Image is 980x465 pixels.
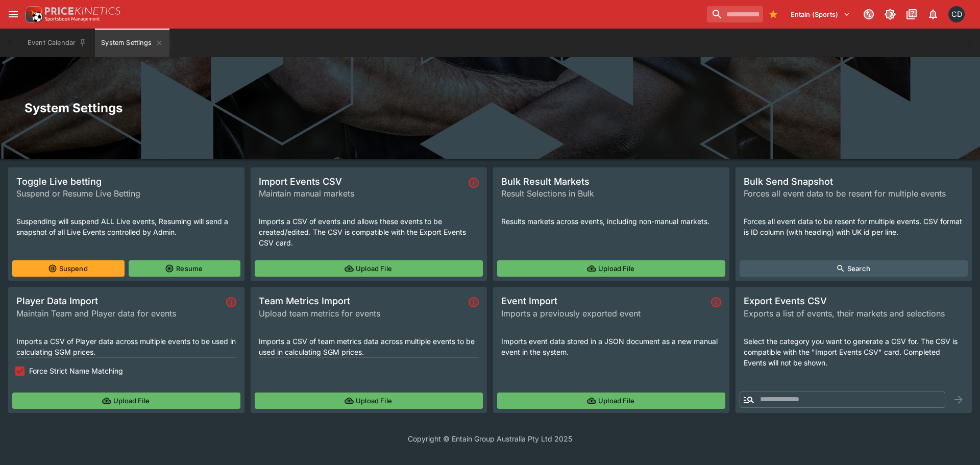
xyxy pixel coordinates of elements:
[21,29,93,57] button: Event Calendar
[744,307,964,320] span: Exports a list of events, their markets and selections
[12,393,240,409] button: Upload File
[16,336,236,357] p: Imports a CSV of Player data across multiple events to be used in calculating SGM prices.
[744,187,964,200] span: Forces all event data to be resent for multiple events
[497,393,725,409] button: Upload File
[744,295,964,307] span: Export Events CSV
[924,5,942,23] button: Notifications
[16,176,236,187] span: Toggle Live betting
[259,216,479,248] p: Imports a CSV of events and allows these events to be created/edited. The CSV is compatible with ...
[259,176,464,187] span: Import Events CSV
[16,307,222,320] span: Maintain Team and Player data for events
[45,7,120,15] img: PriceKinetics
[12,260,125,277] button: Suspend
[501,307,707,320] span: Imports a previously exported event
[744,176,964,187] span: Bulk Send Snapshot
[259,336,479,357] p: Imports a CSV of team metrics data across multiple events to be used in calculating SGM prices.
[259,307,464,320] span: Upload team metrics for events
[744,216,964,237] p: Forces all event data to be resent for multiple events. CSV format is ID column (with heading) wi...
[501,176,721,187] span: Bulk Result Markets
[16,216,236,237] p: Suspending will suspend ALL Live events, Resuming will send a snapshot of all Live Events control...
[501,295,707,307] span: Event Import
[902,5,921,23] button: Documentation
[501,336,721,357] p: Imports event data stored in a JSON document as a new manual event in the system.
[24,100,955,116] h2: System Settings
[45,17,100,21] img: Sportsbook Management
[860,5,878,23] button: Connected to PK
[16,187,236,200] span: Suspend or Resume Live Betting
[744,336,964,368] p: Select the category you want to generate a CSV for. The CSV is compatible with the "Import Events...
[255,393,483,409] button: Upload File
[948,6,965,22] div: Cameron Duffy
[945,3,968,26] button: Cameron Duffy
[881,5,899,23] button: Toggle light/dark mode
[740,260,968,277] button: Search
[95,29,169,57] button: System Settings
[29,365,123,376] span: Force Strict Name Matching
[259,187,464,200] span: Maintain manual markets
[22,4,43,25] img: PriceKinetics Logo
[259,295,464,307] span: Team Metrics Import
[497,260,725,277] button: Upload File
[765,6,781,22] button: Bookmarks
[501,187,721,200] span: Result Selections in Bulk
[129,260,241,277] button: Resume
[16,295,222,307] span: Player Data Import
[707,6,763,22] input: search
[501,216,721,227] p: Results markets across events, including non-manual markets.
[255,260,483,277] button: Upload File
[785,6,856,22] button: Select Tenant
[4,5,22,23] button: open drawer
